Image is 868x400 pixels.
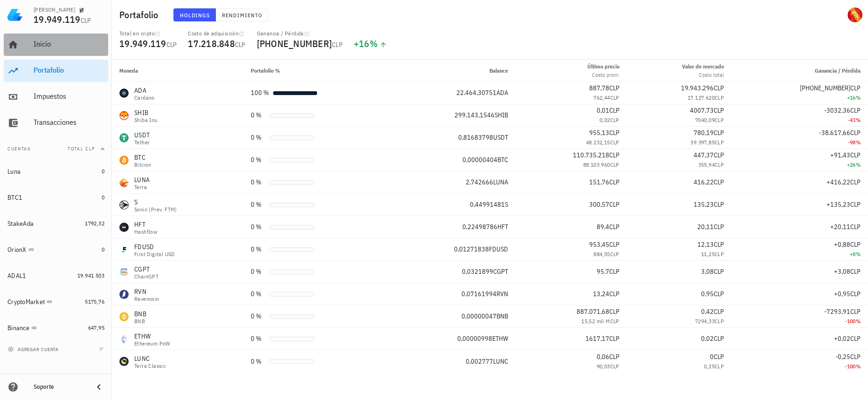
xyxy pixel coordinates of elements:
span: CLP [610,318,620,325]
span: CLP [715,161,724,168]
div: BTC-icon [119,156,129,165]
button: Rendimiento [216,8,269,21]
span: CLP [850,200,861,209]
div: CGPT-icon [119,267,129,277]
span: 884,55 [593,251,610,258]
div: Luna [7,168,21,176]
span: [PHONE_NUMBER] [800,84,850,92]
span: CLP [609,240,620,249]
span: LUNC [493,357,508,366]
span: CLP [81,16,91,25]
span: 110.735.218 [573,151,609,159]
span: CLP [715,94,724,101]
div: SHIB-icon [119,111,129,120]
span: CLP [715,363,724,370]
div: Soporte [34,383,86,391]
span: 955,13 [589,129,609,137]
span: 355,94 [698,161,714,168]
span: CLP [850,290,861,298]
span: 90,03 [597,363,610,370]
span: CLP [610,139,620,146]
div: Ravencoin [134,296,159,302]
span: 95,7 [597,267,609,276]
span: 0 [102,194,104,201]
span: 135,23 [694,200,714,209]
div: Costo total [682,71,724,79]
span: +416,22 [827,178,850,186]
span: 5175,76 [85,298,104,305]
span: CGPT [493,267,508,276]
div: -100 [739,362,861,371]
span: CLP [714,290,724,298]
span: Balance [489,67,508,74]
span: CLP [714,223,724,231]
span: CLP [609,353,620,361]
span: 647,95 [88,324,104,331]
span: ETHW [492,334,508,343]
div: 0 % [251,289,266,299]
a: CryptoMarket 5175,76 [4,291,108,313]
div: ETHW-icon [119,334,129,344]
div: ChainGPT [134,274,158,279]
span: SHIB [495,111,508,119]
span: CLP [850,106,861,115]
span: CLP [609,223,620,231]
span: % [856,318,861,325]
span: CLP [609,106,620,115]
span: Ganancia / Pérdida [815,67,861,74]
span: 0,00000998 [457,334,492,343]
span: CLP [235,41,246,49]
div: -98 [739,138,861,147]
span: +0,88 [834,240,850,249]
span: LUNA [493,178,508,186]
span: 0,01271838 [454,245,489,253]
div: Valor de mercado [682,62,724,71]
div: StakeAda [7,220,34,228]
span: FDUSD [489,245,508,253]
span: CLP [850,178,861,186]
span: 0,42 [701,307,714,316]
div: LUNA [134,175,150,184]
span: 48.232,15 [586,139,610,146]
span: BNB [496,312,508,320]
div: Inicio [34,40,104,48]
a: Transacciones [4,112,108,134]
div: USDT [134,130,150,140]
div: +26 [739,160,861,169]
div: Tether [134,140,150,145]
div: Total en cripto [119,30,177,37]
div: 0 % [251,200,266,210]
button: agregar cuenta [6,345,63,354]
span: CLP [609,290,620,298]
a: Impuestos [4,86,108,108]
div: S-icon [119,200,129,210]
span: 89,4 [597,223,609,231]
span: CLP [850,84,861,92]
span: CLP [714,334,724,343]
span: 0,00000047 [462,312,496,320]
span: 11,25 [701,251,715,258]
span: BTC [497,156,508,164]
a: OrionX 0 [4,238,108,261]
div: USDT-icon [119,133,129,142]
div: avatar [847,7,862,22]
span: 887.071,68 [577,307,609,316]
div: +16 [354,39,387,48]
span: Holdings [179,12,210,19]
div: BTC1 [7,194,22,202]
a: BTC1 0 [4,186,108,209]
span: 12,13 [697,240,714,249]
div: BNB-icon [119,312,129,321]
span: CLP [609,267,620,276]
span: 0,01 [597,106,609,115]
span: USDT [493,133,508,142]
div: FDUSD-icon [119,245,129,254]
span: 0,0321899 [462,267,493,276]
span: % [856,363,861,370]
span: 0,44991481 [470,200,505,209]
th: Portafolio %: Sin ordenar. Pulse para ordenar de forma ascendente. [243,60,391,82]
a: Inicio [4,34,108,56]
div: Terra Classic [134,363,165,369]
div: 0 % [251,357,266,366]
a: ADAL1 19.941.503 [4,264,108,287]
